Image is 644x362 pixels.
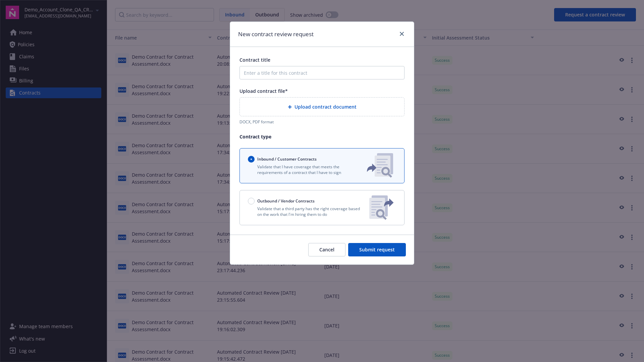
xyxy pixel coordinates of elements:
span: Upload contract file* [239,88,288,94]
span: Submit request [359,246,395,253]
span: Outbound / Vendor Contracts [257,198,315,204]
span: Contract title [239,57,270,63]
h1: New contract review request [238,30,314,39]
div: Upload contract document [239,97,405,116]
button: Cancel [308,243,345,256]
a: close [398,30,406,38]
input: Outbound / Vendor Contracts [248,198,255,204]
p: Contract type [239,133,405,140]
input: Inbound / Customer Contracts [248,156,255,163]
button: Inbound / Customer ContractsValidate that I have coverage that meets the requirements of a contra... [239,148,405,183]
span: Upload contract document [294,103,357,110]
p: Validate that a third party has the right coverage based on the work that I'm hiring them to do [248,206,364,217]
span: Inbound / Customer Contracts [257,156,317,162]
div: DOCX, PDF format [239,119,405,125]
p: Validate that I have coverage that meets the requirements of a contract that I have to sign [248,164,356,175]
input: Enter a title for this contract [239,66,405,79]
span: Cancel [319,246,334,253]
button: Submit request [348,243,406,256]
button: Outbound / Vendor ContractsValidate that a third party has the right coverage based on the work t... [239,190,405,225]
